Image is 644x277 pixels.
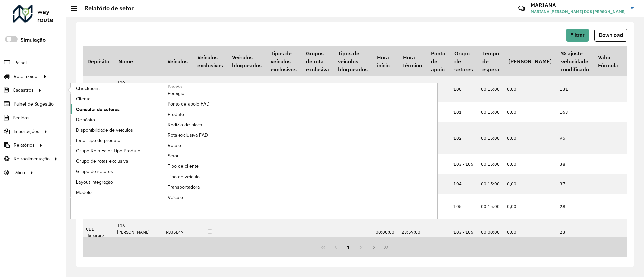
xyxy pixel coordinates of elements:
span: Roteirizador [14,73,39,80]
a: Setor [162,151,254,161]
a: Produto [162,110,254,120]
th: Ponto de apoio [426,46,450,76]
td: 00:00:00 [372,219,398,246]
a: Rodízio de placa [162,120,254,130]
a: Tipo de cliente [162,161,254,171]
th: Tipos de veículos bloqueados [333,46,372,76]
button: Filtrar [566,29,589,42]
a: Cliente [71,94,163,104]
th: Valor Fórmula [593,46,623,76]
td: 0,00 [504,122,556,154]
span: Produto [168,111,184,118]
button: Download [594,29,627,42]
span: Filtrar [570,32,585,38]
span: Retroalimentação [14,155,50,162]
td: 00:15:00 [478,122,504,154]
span: Cliente [76,95,91,102]
th: Hora término [398,46,426,76]
td: 00:15:00 [478,154,504,174]
a: Pedágio [162,89,254,99]
td: RJJ5E47 [163,219,192,246]
th: Depósito [83,46,114,76]
a: Modelo [71,187,163,197]
span: Painel de Sugestão [14,100,54,108]
span: Tipo de cliente [168,163,199,170]
a: Grupo Rota Fator Tipo Produto [71,146,163,156]
td: 0,00 [504,102,556,122]
button: Next Page [368,241,380,254]
td: 00:15:00 [478,194,504,220]
td: 103 - 106 [450,154,478,174]
td: 0,00 [504,154,556,174]
td: CDD Itaperuna [83,76,114,102]
a: Grupo de setores [71,166,163,177]
h3: MARIANA [531,2,626,8]
td: 37 [556,174,593,193]
td: 28 [556,194,593,220]
th: Veículos bloqueados [227,46,266,76]
a: Rota exclusiva FAD [162,130,254,140]
td: 103 - 106 [450,219,478,246]
a: Ponto de apoio FAD [162,99,254,109]
td: 100 [450,76,478,102]
td: 00:15:00 [478,174,504,193]
td: 0,00 [504,219,556,246]
td: 00:15:00 [478,76,504,102]
button: 2 [355,241,368,254]
a: Rótulo [162,141,254,151]
td: 101 [450,102,478,122]
td: 23 [556,219,593,246]
span: Pedidos [13,114,30,121]
td: 23:59:00 [398,76,426,102]
span: Parada [168,83,182,90]
span: Rodízio de placa [168,121,202,128]
span: Veículo [168,194,183,201]
span: Modelo [76,189,92,196]
a: Depósito [71,115,163,125]
th: Tempo de espera [478,46,504,76]
span: MARIANA [PERSON_NAME] DOS [PERSON_NAME] [531,9,626,15]
th: Nome [114,46,163,76]
th: Hora início [372,46,398,76]
th: Tipos de veículos exclusivos [266,46,301,76]
td: 95 [556,122,593,154]
span: Download [599,32,623,38]
th: Grupos de rota exclusiva [301,46,333,76]
span: Tipo de veículo [168,173,200,180]
th: [PERSON_NAME] [504,46,556,76]
label: Simulação [20,36,46,44]
td: 104 [450,174,478,193]
td: 106 - [PERSON_NAME] [PERSON_NAME] [114,219,163,246]
span: Layout integração [76,179,113,186]
span: Fator tipo de produto [76,137,120,144]
a: Veículo [162,193,254,203]
span: Depósito [76,116,95,123]
span: Cadastros [13,87,34,94]
span: Pedágio [168,90,184,97]
a: Tipo de veículo [162,172,254,182]
td: CDD Itaperuna [83,219,114,246]
td: 0,00 [504,174,556,193]
button: 1 [342,241,355,254]
a: Layout integração [71,177,163,187]
td: 00:00:00 [478,219,504,246]
a: Fator tipo de produto [71,135,163,145]
td: 38 [556,154,593,174]
span: Grupo de setores [76,168,113,175]
span: Grupo Rota Fator Tipo Produto [76,147,140,154]
span: Relatórios [14,142,35,149]
td: 131 [556,76,593,102]
span: Consulta de setores [76,106,120,113]
span: Transportadora [168,184,200,191]
span: Rota exclusiva FAD [168,132,208,139]
th: Veículos exclusivos [193,46,227,76]
button: Last Page [380,241,393,254]
td: 00:00:00 [372,76,398,102]
a: Contato Rápido [515,1,529,16]
a: Consulta de setores [71,104,163,114]
span: Importações [14,128,39,135]
td: 163 [556,102,593,122]
a: Checkpoint [71,83,163,93]
span: Checkpoint [76,85,100,92]
td: 100 - [GEOGRAPHIC_DATA] - Aeroporto [114,76,163,102]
